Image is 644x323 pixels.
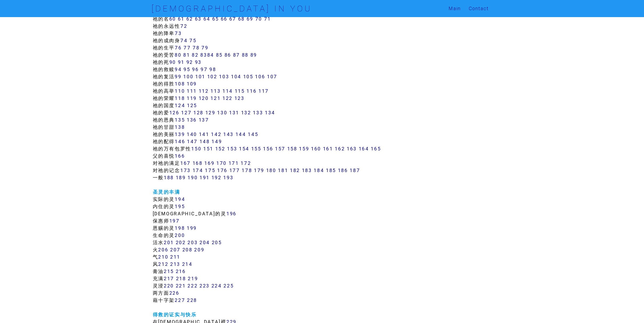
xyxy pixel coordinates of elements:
a: 186 [338,167,348,173]
a: 195 [175,203,185,209]
a: 139 [175,131,185,137]
a: 162 [335,146,345,152]
a: 192 [211,174,222,181]
a: 150 [191,146,201,152]
a: 121 [210,95,221,101]
a: 86 [225,52,231,58]
a: 74 [180,37,187,44]
a: 210 [158,254,168,260]
a: 225 [223,283,234,289]
a: 218 [176,275,186,282]
a: 100 [183,73,193,80]
a: 158 [287,146,297,152]
a: 60 [169,16,176,22]
a: 94 [175,66,182,72]
a: 144 [235,131,246,137]
a: 134 [265,110,275,116]
a: 圣灵的丰满 [153,189,180,195]
a: 179 [254,167,264,173]
a: 97 [201,66,207,72]
a: 90 [169,59,176,65]
a: 211 [170,254,180,260]
a: 68 [238,16,245,22]
a: 65 [212,16,219,22]
a: 64 [203,16,210,22]
a: 85 [216,52,223,58]
a: 146 [175,138,185,145]
a: 136 [187,117,197,123]
a: 131 [229,110,239,116]
a: 112 [199,88,209,94]
a: 132 [241,110,251,116]
a: 138 [175,124,185,130]
a: 217 [164,275,174,282]
a: 148 [199,138,210,145]
a: 96 [192,66,199,72]
a: 143 [223,131,234,137]
a: 153 [227,146,237,152]
a: 76 [175,45,182,51]
a: 220 [164,283,174,289]
a: 80 [175,52,181,58]
a: 127 [181,110,191,116]
a: 187 [350,167,360,173]
a: 189 [176,174,186,181]
a: 67 [229,16,236,22]
a: 66 [221,16,227,22]
a: 91 [178,59,185,65]
a: 167 [180,160,191,166]
a: 184 [314,167,324,173]
a: 107 [267,73,277,80]
a: 219 [188,275,198,282]
a: 213 [170,261,180,267]
a: 106 [255,73,265,80]
a: 154 [239,146,249,152]
a: 145 [248,131,258,137]
a: 151 [203,146,213,152]
a: 103 [219,73,229,80]
a: 122 [222,95,233,101]
a: 204 [199,239,210,246]
a: 73 [175,30,182,36]
a: 101 [195,73,205,80]
a: 221 [176,283,186,289]
a: 63 [195,16,202,22]
a: 123 [234,95,245,101]
a: 115 [235,88,245,94]
a: 206 [158,247,168,253]
a: 165 [371,146,381,152]
a: 214 [182,261,193,267]
a: 98 [209,66,216,72]
a: 142 [211,131,221,137]
a: 83 [200,52,207,58]
a: 69 [247,16,253,22]
a: 175 [205,167,215,173]
a: 224 [211,283,222,289]
a: 89 [250,52,257,58]
a: 87 [233,52,240,58]
a: 130 [217,110,227,116]
a: 157 [275,146,285,152]
a: 212 [158,261,168,267]
a: 105 [243,73,253,80]
a: 109 [187,81,197,87]
a: 174 [193,167,203,173]
a: 222 [187,283,198,289]
a: 78 [193,45,199,51]
a: 202 [176,239,186,246]
a: 203 [187,239,198,246]
a: 140 [187,131,197,137]
a: 172 [241,160,251,166]
a: 93 [195,59,202,65]
a: 163 [347,146,357,152]
a: 191 [199,174,210,181]
a: 71 [264,16,271,22]
a: 119 [187,95,197,101]
a: 199 [187,225,197,231]
a: 99 [175,73,181,80]
a: 156 [263,146,273,152]
a: 190 [187,174,198,181]
a: 216 [176,268,186,274]
a: 147 [187,138,198,145]
a: 116 [246,88,257,94]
